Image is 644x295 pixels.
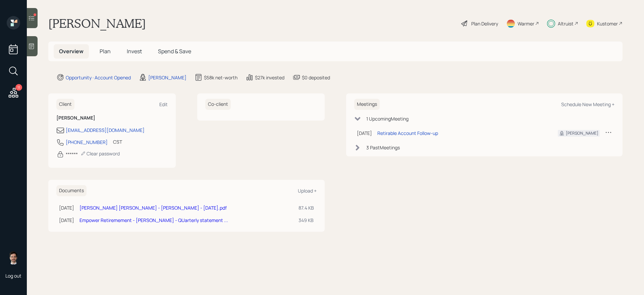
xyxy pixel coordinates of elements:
div: 349 KB [299,217,314,224]
h6: [PERSON_NAME] [56,115,168,121]
div: [PHONE_NUMBER] [66,139,108,146]
div: 3 Past Meeting s [366,144,400,151]
div: Upload + [298,188,317,194]
div: Schedule New Meeting + [561,101,614,107]
div: [PERSON_NAME] [148,74,186,81]
h6: Meetings [354,99,380,110]
div: Altruist [558,20,574,27]
span: Spend & Save [158,48,191,55]
div: [EMAIL_ADDRESS][DOMAIN_NAME] [66,127,145,134]
span: Invest [127,48,142,55]
div: 1 Upcoming Meeting [366,115,409,122]
a: Empower Retiremement - [PERSON_NAME] - QUarterly statement ... [79,217,228,223]
div: [PERSON_NAME] [566,130,598,136]
div: 11 [15,84,22,91]
img: jonah-coleman-headshot.png [7,251,20,265]
h1: [PERSON_NAME] [48,16,146,31]
div: $58k net-worth [204,74,237,81]
div: Clear password [80,150,120,157]
div: 87.4 KB [299,204,314,211]
div: [DATE] [357,130,372,137]
div: [DATE] [59,217,74,224]
div: Log out [5,273,21,279]
div: [DATE] [59,204,74,211]
h6: Client [56,99,74,110]
div: Kustomer [597,20,618,27]
div: Edit [159,101,168,107]
div: Opportunity · Account Opened [66,74,131,81]
h6: Documents [56,185,87,196]
div: CST [113,138,122,145]
span: Overview [59,48,84,55]
div: Plan Delivery [471,20,498,27]
h6: Co-client [205,99,231,110]
div: $27k invested [255,74,284,81]
div: Warmer [518,20,534,27]
a: [PERSON_NAME] [PERSON_NAME] - [PERSON_NAME] - [DATE].pdf [79,205,227,211]
div: Retirable Account Follow-up [377,130,438,137]
span: Plan [100,48,111,55]
div: $0 deposited [302,74,330,81]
